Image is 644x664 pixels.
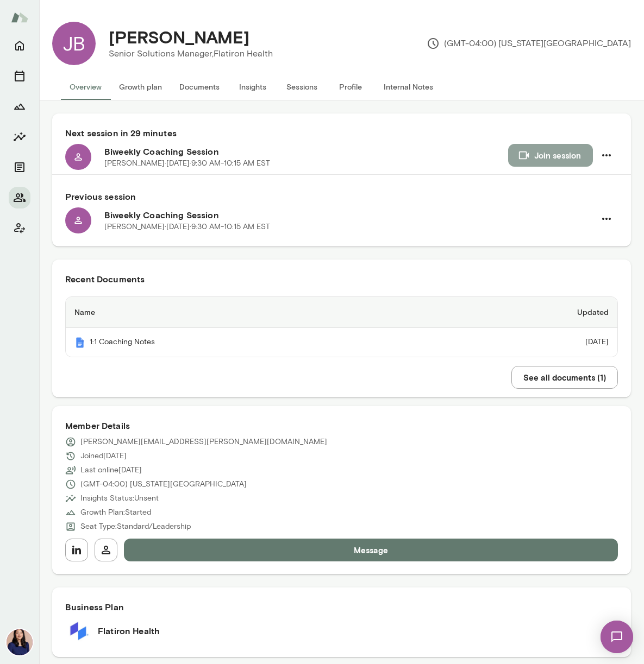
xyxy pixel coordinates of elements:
[66,297,434,328] th: Name
[9,126,30,148] button: Insights
[124,539,618,561] button: Message
[11,7,28,28] img: Mento
[65,273,618,286] h6: Recent Documents
[61,74,110,100] button: Overview
[80,507,151,518] p: Growth Plan: Started
[228,74,277,100] button: Insights
[110,74,171,100] button: Growth plan
[9,35,30,56] button: Home
[427,37,631,50] p: (GMT-04:00) [US_STATE][GEOGRAPHIC_DATA]
[66,328,434,357] th: 1:1 Coaching Notes
[511,366,618,389] button: See all documents (1)
[65,600,618,614] h6: Business Plan
[98,624,160,637] h6: Flatiron Health
[65,127,618,140] h6: Next session in 29 minutes
[171,74,228,100] button: Documents
[9,156,30,178] button: Documents
[109,47,273,60] p: Senior Solutions Manager, Flatiron Health
[80,479,247,490] p: (GMT-04:00) [US_STATE][GEOGRAPHIC_DATA]
[80,437,327,447] p: [PERSON_NAME][EMAIL_ADDRESS][PERSON_NAME][DOMAIN_NAME]
[104,145,508,158] h6: Biweekly Coaching Session
[80,521,191,532] p: Seat Type: Standard/Leadership
[104,222,270,232] p: [PERSON_NAME] · [DATE] · 9:30 AM-10:15 AM EST
[65,419,618,432] h6: Member Details
[52,22,96,65] div: JB
[375,74,442,100] button: Internal Notes
[326,74,375,100] button: Profile
[80,465,142,476] p: Last online [DATE]
[508,144,593,167] button: Join session
[7,629,33,655] img: Leah Kim
[80,451,127,461] p: Joined [DATE]
[434,328,617,357] td: [DATE]
[277,74,326,100] button: Sessions
[104,158,270,169] p: [PERSON_NAME] · [DATE] · 9:30 AM-10:15 AM EST
[9,187,30,208] button: Members
[109,27,249,47] h4: [PERSON_NAME]
[65,190,618,203] h6: Previous session
[80,493,159,504] p: Insights Status: Unsent
[9,96,30,117] button: Growth Plan
[434,297,617,328] th: Updated
[9,217,30,239] button: Client app
[74,337,85,348] img: Mento
[104,208,595,222] h6: Biweekly Coaching Session
[9,65,30,87] button: Sessions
